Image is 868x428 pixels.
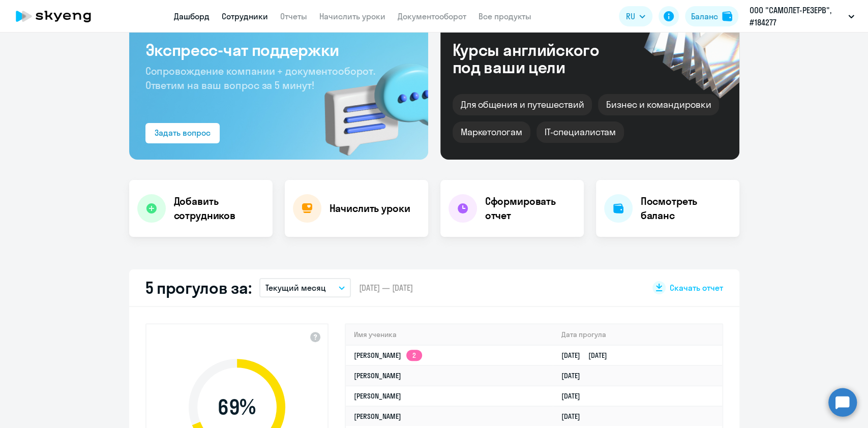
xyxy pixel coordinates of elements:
[561,371,588,380] a: [DATE]
[685,6,738,26] button: Балансbalance
[155,127,211,139] div: Задать вопрос
[174,11,209,21] a: Дашборд
[280,11,307,21] a: Отчеты
[398,11,466,21] a: Документооборот
[222,11,268,21] a: Сотрудники
[536,121,624,143] div: IT-специалистам
[330,201,410,216] h4: Начислить уроки
[478,11,531,21] a: Все продукты
[722,11,732,21] img: balance
[145,278,252,298] h2: 5 прогулов за:
[259,278,351,297] button: Текущий месяц
[346,324,553,345] th: Имя ученика
[598,94,719,115] div: Бизнес и командировки
[670,282,723,293] span: Скачать отчет
[359,282,413,293] span: [DATE] — [DATE]
[406,350,422,361] app-skyeng-badge: 2
[354,351,422,360] a: [PERSON_NAME]2
[354,412,401,421] a: [PERSON_NAME]
[265,282,326,294] p: Текущий месяц
[145,123,220,143] button: Задать вопрос
[310,45,428,160] img: bg-img
[485,194,576,223] h4: Сформировать отчет
[178,395,295,419] span: 69 %
[145,40,412,60] h3: Экспресс-чат поддержки
[453,121,530,143] div: Маркетологам
[744,4,859,28] button: ООО "САМОЛЕТ-РЕЗЕРВ", #184277
[691,10,718,22] div: Баланс
[626,10,635,22] span: RU
[553,324,722,345] th: Дата прогула
[354,391,401,401] a: [PERSON_NAME]
[145,65,375,91] span: Сопровождение компании + документооборот. Ответим на ваш вопрос за 5 минут!
[561,391,588,401] a: [DATE]
[641,194,731,223] h4: Посмотреть баланс
[561,351,615,360] a: [DATE][DATE]
[750,4,844,28] p: ООО "САМОЛЕТ-РЕЗЕРВ", #184277
[619,6,652,26] button: RU
[354,371,401,380] a: [PERSON_NAME]
[453,41,626,76] div: Курсы английского под ваши цели
[453,94,592,115] div: Для общения и путешествий
[319,11,385,21] a: Начислить уроки
[174,194,264,223] h4: Добавить сотрудников
[561,412,588,421] a: [DATE]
